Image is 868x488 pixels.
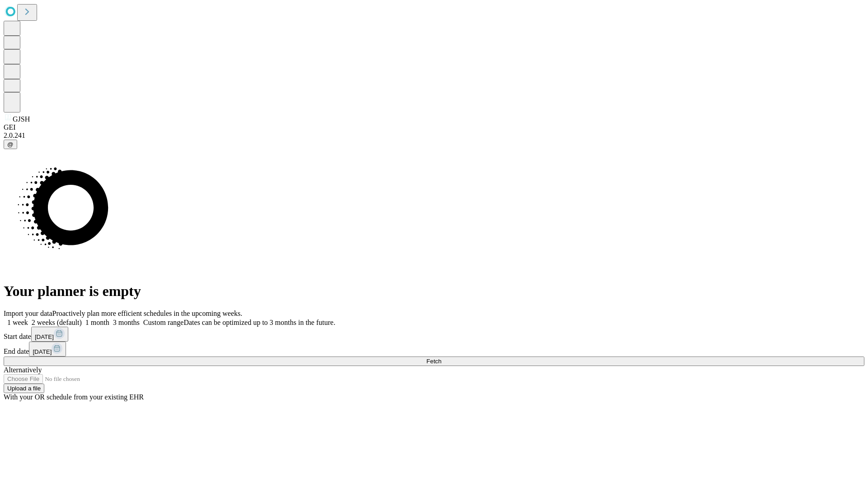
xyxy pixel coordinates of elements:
span: 3 months [113,319,140,326]
button: @ [4,140,17,149]
span: @ [7,141,14,148]
span: 2 weeks (default) [32,319,82,326]
button: Upload a file [4,384,44,393]
span: Dates can be optimized up to 3 months in the future. [184,319,335,326]
span: 1 month [85,319,109,326]
span: Proactively plan more efficient schedules in the upcoming weeks. [52,310,242,317]
button: [DATE] [31,327,68,342]
span: 1 week [7,319,28,326]
button: Fetch [4,357,864,366]
button: [DATE] [29,342,66,357]
span: [DATE] [35,333,54,340]
span: Import your data [4,310,52,317]
span: With your OR schedule from your existing EHR [4,393,144,401]
div: 2.0.241 [4,131,864,140]
div: GEI [4,123,864,131]
div: End date [4,342,864,357]
h1: Your planner is empty [4,283,864,300]
span: Custom range [143,319,184,326]
span: Fetch [426,358,441,365]
span: GJSH [13,115,30,123]
span: Alternatively [4,366,42,374]
span: [DATE] [33,348,52,355]
div: Start date [4,327,864,342]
